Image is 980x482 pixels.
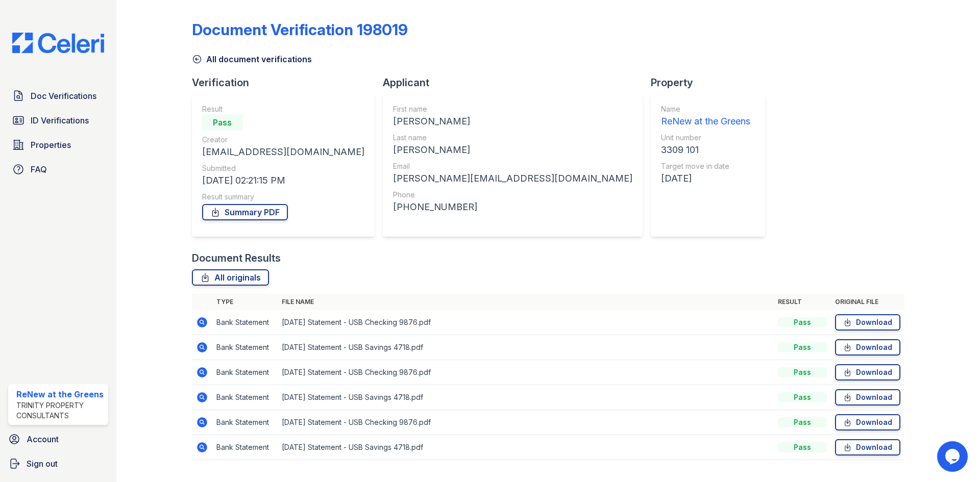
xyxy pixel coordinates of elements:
span: Properties [31,139,71,151]
th: Type [212,294,278,310]
td: Bank Statement [212,410,278,435]
div: Applicant [383,75,651,90]
div: Unit number [661,133,750,143]
img: CE_Logo_Blue-a8612792a0a2168367f1c8372b55b34899dd931a85d93a1a3d3e32e68fde9ad4.png [4,33,112,53]
div: Trinity Property Consultants [16,400,104,421]
td: Bank Statement [212,435,278,460]
a: Download [835,414,900,430]
a: Download [835,439,900,455]
span: Doc Verifications [31,90,96,102]
td: Bank Statement [212,360,278,385]
a: All document verifications [192,53,312,65]
div: ReNew at the Greens [16,388,104,400]
a: All originals [192,269,269,286]
div: [DATE] 02:21:15 PM [202,173,364,188]
div: Pass [778,442,827,452]
div: Result [202,104,364,114]
div: [PHONE_NUMBER] [393,200,632,214]
td: [DATE] Statement - USB Checking 9876.pdf [278,410,774,435]
td: [DATE] Statement - USB Checking 9876.pdf [278,360,774,385]
div: Pass [202,114,243,131]
div: Result summary [202,192,364,202]
a: Download [835,389,900,405]
div: Pass [778,342,827,352]
a: Download [835,314,900,331]
a: Download [835,364,900,380]
span: FAQ [31,163,47,175]
a: Sign out [4,453,112,474]
div: Name [661,104,750,114]
td: Bank Statement [212,385,278,410]
div: [PERSON_NAME] [393,114,632,129]
div: Creator [202,135,364,145]
a: ID Verifications [8,110,108,131]
th: File name [278,294,774,310]
div: Last name [393,133,632,143]
span: Account [27,433,59,445]
td: [DATE] Statement - USB Savings 4718.pdf [278,385,774,410]
td: [DATE] Statement - USB Checking 9876.pdf [278,310,774,335]
a: Account [4,429,112,449]
div: Pass [778,367,827,377]
th: Original file [831,294,904,310]
div: Pass [778,392,827,402]
div: [PERSON_NAME] [393,143,632,157]
a: Summary PDF [202,204,288,220]
a: Doc Verifications [8,86,108,106]
a: Download [835,339,900,356]
div: Target move in date [661,161,750,171]
div: Phone [393,190,632,200]
div: Property [651,75,773,90]
td: [DATE] Statement - USB Savings 4718.pdf [278,435,774,460]
td: [DATE] Statement - USB Savings 4718.pdf [278,335,774,360]
a: Properties [8,135,108,155]
td: Bank Statement [212,310,278,335]
div: Email [393,161,632,171]
span: Sign out [27,458,58,470]
div: ReNew at the Greens [661,114,750,129]
span: ID Verifications [31,114,89,126]
div: Submitted [202,163,364,173]
div: Document Verification 198019 [192,20,408,39]
iframe: chat widget [937,441,970,472]
div: Pass [778,317,827,327]
div: Pass [778,417,827,427]
div: Verification [192,75,383,90]
div: 3309 101 [661,143,750,157]
td: Bank Statement [212,335,278,360]
div: [PERSON_NAME][EMAIL_ADDRESS][DOMAIN_NAME] [393,171,632,186]
a: Name ReNew at the Greens [661,104,750,129]
div: Document Results [192,251,281,265]
div: First name [393,104,632,114]
th: Result [774,294,831,310]
div: [EMAIL_ADDRESS][DOMAIN_NAME] [202,145,364,159]
a: FAQ [8,159,108,180]
div: [DATE] [661,171,750,186]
